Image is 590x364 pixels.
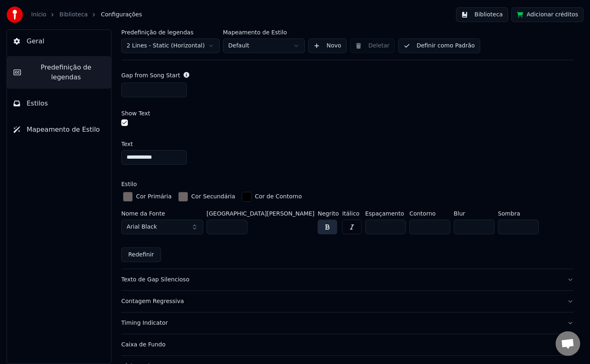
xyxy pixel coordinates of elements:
[342,211,362,216] label: Itálico
[121,334,574,355] button: Caixa de Fundo
[454,211,495,216] label: Blur
[7,7,23,23] img: youka
[27,99,48,108] span: Estilos
[7,56,111,89] button: Predefinição de legendas
[7,92,111,115] button: Estilos
[308,38,347,53] button: Novo
[556,331,580,356] div: Open chat
[31,11,142,19] nav: breadcrumb
[177,190,237,203] button: Cor Secundária
[121,141,133,147] label: Text
[7,30,111,53] button: Geral
[121,29,220,35] label: Predefinição de legendas
[59,11,88,19] a: Biblioteca
[498,211,539,216] label: Sombra
[121,211,203,216] label: Nome da Fonte
[121,291,574,312] button: Contagem Regressiva
[121,181,137,187] label: Estilo
[127,223,157,231] span: Arial Black
[121,312,574,334] button: Timing Indicator
[121,276,560,284] div: Texto de Gap Silencioso
[223,29,305,35] label: Mapeamento de Estilo
[240,190,304,203] button: Cor de Contorno
[206,211,314,216] label: [GEOGRAPHIC_DATA][PERSON_NAME]
[121,247,161,262] button: Redefinir
[398,38,480,53] button: Definir como Padrão
[511,7,583,22] button: Adicionar créditos
[121,190,173,203] button: Cor Primária
[255,193,302,201] div: Cor de Contorno
[27,125,100,135] span: Mapeamento de Estilo
[27,63,104,82] span: Predefinição de legendas
[121,319,560,327] div: Timing Indicator
[121,297,560,306] div: Contagem Regressiva
[27,36,44,46] span: Geral
[101,11,142,19] span: Configurações
[409,211,450,216] label: Contorno
[121,72,180,78] label: Gap from Song Start
[318,211,339,216] label: Negrito
[121,341,560,349] div: Caixa de Fundo
[31,11,46,19] a: Início
[191,193,235,201] div: Cor Secundária
[365,211,406,216] label: Espaçamento
[456,7,508,22] button: Biblioteca
[121,110,150,116] label: Show Text
[7,118,111,141] button: Mapeamento de Estilo
[136,193,172,201] div: Cor Primária
[121,269,574,290] button: Texto de Gap Silencioso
